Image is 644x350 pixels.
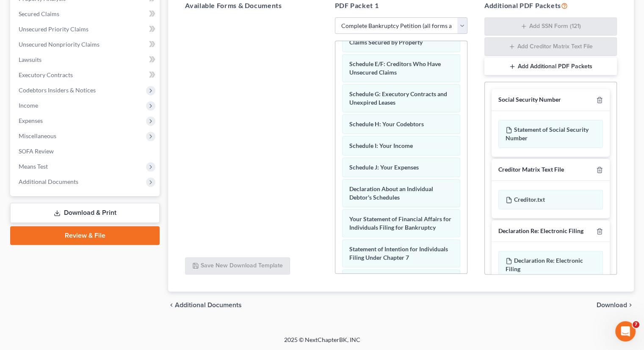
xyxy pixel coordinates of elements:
[335,0,467,11] h5: PDF Packet 1
[506,257,583,272] span: Declaration Re: Electronic Filing
[19,25,88,33] span: Unsecured Priority Claims
[10,226,160,245] a: Review & File
[498,96,561,104] div: Social Security Number
[12,6,160,22] a: Secured Claims
[349,245,448,261] span: Statement of Intention for Individuals Filing Under Chapter 7
[10,203,160,223] a: Download & Print
[19,102,38,109] span: Income
[12,52,160,67] a: Lawsuits
[633,321,639,328] span: 7
[349,142,413,149] span: Schedule I: Your Income
[19,71,73,78] span: Executory Contracts
[349,60,441,76] span: Schedule E/F: Creditors Who Have Unsecured Claims
[19,132,56,139] span: Miscellaneous
[627,302,634,308] i: chevron_right
[349,120,424,128] span: Schedule H: Your Codebtors
[12,144,160,159] a: SOFA Review
[484,37,617,56] button: Add Creditor Matrix Text File
[349,185,433,201] span: Declaration About an Individual Debtor's Schedules
[19,86,96,94] span: Codebtors Insiders & Notices
[19,163,48,170] span: Means Test
[175,302,242,308] span: Additional Documents
[498,166,564,174] div: Creditor Matrix Text File
[19,147,54,155] span: SOFA Review
[349,215,451,231] span: Your Statement of Financial Affairs for Individuals Filing for Bankruptcy
[12,67,160,83] a: Executory Contracts
[12,22,160,37] a: Unsecured Priority Claims
[12,37,160,52] a: Unsecured Nonpriority Claims
[597,302,627,308] span: Download
[19,178,78,185] span: Additional Documents
[484,58,617,75] button: Add Additional PDF Packets
[349,90,447,106] span: Schedule G: Executory Contracts and Unexpired Leases
[498,120,603,148] div: Statement of Social Security Number
[168,302,242,308] a: chevron_left Additional Documents
[498,190,603,209] div: Creditor.txt
[597,302,634,308] button: Download chevron_right
[349,164,419,171] span: Schedule J: Your Expenses
[185,257,290,275] button: Save New Download Template
[185,0,318,11] h5: Available Forms & Documents
[19,56,41,63] span: Lawsuits
[19,10,59,17] span: Secured Claims
[19,41,100,48] span: Unsecured Nonpriority Claims
[19,117,43,124] span: Expenses
[484,0,617,11] h5: Additional PDF Packets
[168,302,175,308] i: chevron_left
[615,321,636,342] iframe: Intercom live chat
[484,17,617,36] button: Add SSN Form (121)
[498,227,583,235] div: Declaration Re: Electronic Filing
